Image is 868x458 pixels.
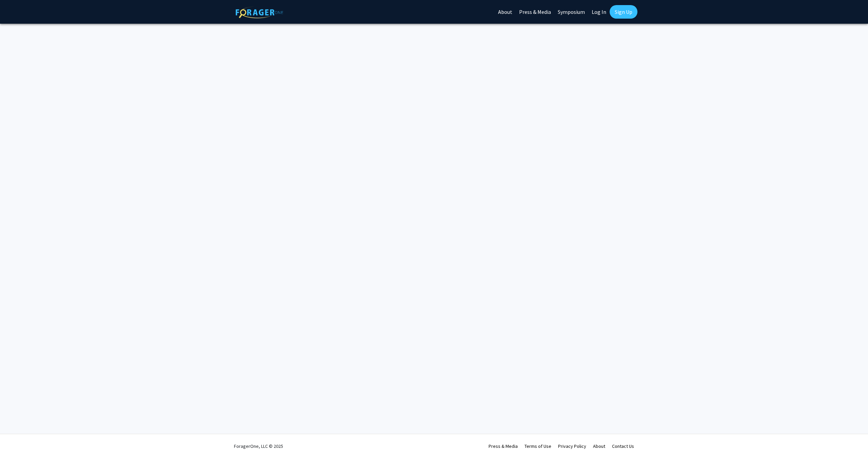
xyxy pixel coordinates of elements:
a: About [593,443,605,449]
a: Terms of Use [525,443,551,449]
a: Sign Up [610,5,637,19]
img: ForagerOne Logo [236,6,283,18]
a: Contact Us [612,443,634,449]
a: Press & Media [489,443,518,449]
div: ForagerOne, LLC © 2025 [234,434,283,458]
a: Privacy Policy [558,443,586,449]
